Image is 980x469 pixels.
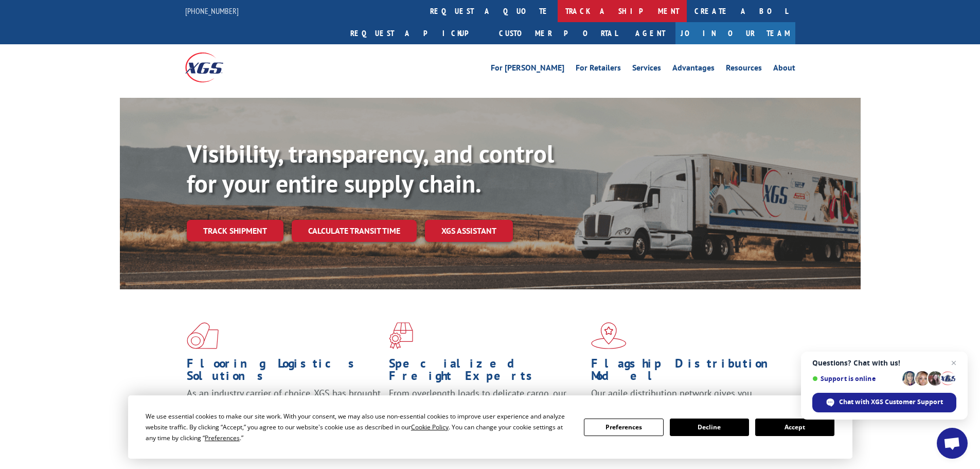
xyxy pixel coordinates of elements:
span: Chat with XGS Customer Support [839,397,943,407]
a: [PHONE_NUMBER] [185,6,239,16]
h1: Flooring Logistics Solutions [187,357,381,387]
a: For [PERSON_NAME] [491,64,564,75]
span: Close chat [948,357,960,369]
a: Services [632,64,661,75]
a: Request a pickup [343,22,491,44]
span: Preferences [205,433,240,442]
span: Questions? Chat with us! [812,359,956,367]
a: Advantages [672,64,715,75]
a: XGS ASSISTANT [425,220,513,242]
img: xgs-icon-focused-on-flooring-red [389,322,413,349]
h1: Specialized Freight Experts [389,357,583,387]
span: Support is online [812,375,899,383]
button: Decline [670,419,749,436]
a: Customer Portal [491,22,625,44]
b: Visibility, transparency, and control for your entire supply chain. [187,137,554,199]
span: Our agile distribution network gives you nationwide inventory management on demand. [591,387,780,411]
img: xgs-icon-flagship-distribution-model-red [591,322,627,349]
a: About [773,64,795,75]
a: Resources [726,64,762,75]
h1: Flagship Distribution Model [591,357,786,387]
img: xgs-icon-total-supply-chain-intelligence-red [187,322,219,349]
div: We use essential cookies to make our site work. With your consent, we may also use non-essential ... [146,411,572,443]
a: For Retailers [576,64,621,75]
div: Open chat [937,428,968,459]
a: Track shipment [187,220,283,241]
div: Cookie Consent Prompt [128,395,852,459]
a: Agent [625,22,675,44]
span: As an industry carrier of choice, XGS has brought innovation and dedication to flooring logistics... [187,387,381,424]
button: Preferences [584,419,663,436]
div: Chat with XGS Customer Support [812,393,956,412]
a: Join Our Team [675,22,795,44]
a: Calculate transit time [292,220,417,242]
button: Accept [755,419,834,436]
span: Cookie Policy [411,423,449,431]
p: From overlength loads to delicate cargo, our experienced staff knows the best way to move your fr... [389,387,583,433]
